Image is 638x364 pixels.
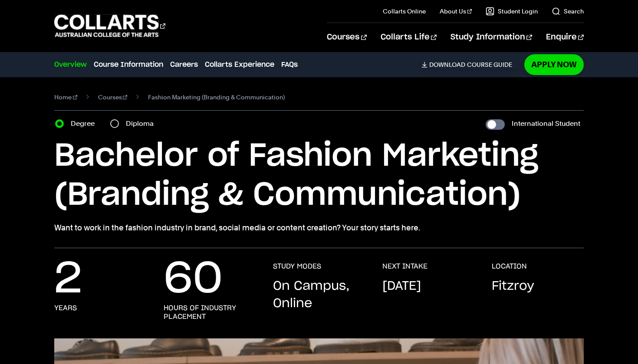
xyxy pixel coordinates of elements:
[546,23,584,52] a: Enquire
[273,278,365,312] p: On Campus, Online
[381,23,437,52] a: Collarts Life
[54,262,82,297] p: 2
[164,262,223,297] p: 60
[429,61,465,69] span: Download
[54,59,87,70] a: Overview
[552,7,584,16] a: Search
[205,59,274,70] a: Collarts Experience
[383,7,426,16] a: Collarts Online
[421,61,519,69] a: DownloadCourse Guide
[54,91,77,103] a: Home
[492,278,534,295] p: Fitzroy
[164,304,256,321] h3: hours of industry placement
[94,59,163,70] a: Course Information
[512,118,580,130] label: International Student
[126,118,159,130] label: Diploma
[170,59,198,70] a: Careers
[327,23,366,52] a: Courses
[54,137,584,215] h1: Bachelor of Fashion Marketing (Branding & Communication)
[382,262,428,271] h3: NEXT INTAKE
[451,23,532,52] a: Study Information
[382,278,421,295] p: [DATE]
[486,7,538,16] a: Student Login
[281,59,298,70] a: FAQs
[98,91,128,103] a: Courses
[71,118,100,130] label: Degree
[524,54,584,75] a: Apply Now
[440,7,472,16] a: About Us
[54,222,584,234] p: Want to work in the fashion industry in brand, social media or content creation? Your story start...
[54,304,77,312] h3: years
[148,91,285,103] span: Fashion Marketing (Branding & Communication)
[492,262,527,271] h3: LOCATION
[273,262,321,271] h3: STUDY MODES
[54,13,165,38] div: Go to homepage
